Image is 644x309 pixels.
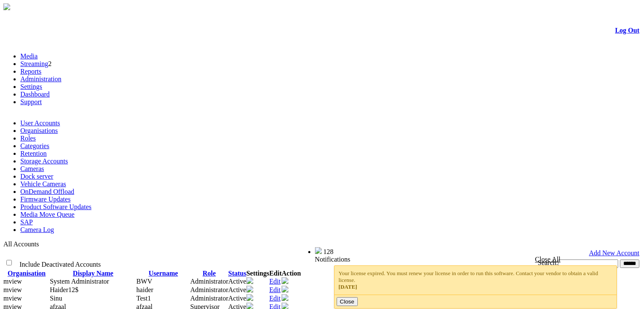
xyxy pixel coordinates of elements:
a: Media Move Queue [20,211,75,218]
span: mview [3,278,22,285]
a: Product Software Updates [20,203,91,210]
span: BWV [136,278,152,285]
span: [DATE] [339,284,357,290]
a: Administration [20,75,61,83]
a: Display Name [73,270,113,277]
a: Camera Log [20,226,54,233]
a: Cameras [20,165,44,172]
div: Your license expired. You must renew your license in order to run this software. Contact your ven... [339,270,613,290]
a: Username [149,270,178,277]
a: SAP [20,218,33,226]
span: Contact Method: SMS and Email [50,286,79,293]
a: Dock server [20,173,53,180]
span: mview [3,295,22,302]
a: Settings [20,83,42,90]
a: Log Out [615,27,639,34]
span: Contact Method: None [50,278,109,285]
a: Support [20,98,42,105]
span: 128 [323,248,334,255]
a: Organisations [20,127,58,134]
a: Reports [20,68,41,75]
span: Test1 [136,295,151,302]
button: Close [337,297,358,306]
a: Categories [20,142,49,149]
a: Close All [535,256,561,263]
a: User Accounts [20,119,60,127]
a: Vehicle Cameras [20,180,66,188]
span: All Accounts [3,240,39,248]
span: Welcome, System Administrator (Administrator) [191,248,298,254]
a: Firmware Updates [20,196,71,203]
a: Retention [20,150,47,157]
img: arrow-3.png [3,3,10,10]
a: Organisation [8,270,46,277]
img: bell25.png [315,247,322,254]
span: haider [136,286,153,293]
a: Dashboard [20,91,50,98]
span: Contact Method: SMS and Email [50,295,62,302]
a: Roles [20,135,36,142]
span: Include Deactivated Accounts [19,261,101,268]
span: mview [3,286,22,293]
div: Notifications [315,256,623,263]
a: Streaming [20,60,48,67]
a: Media [20,52,38,60]
a: OnDemand Offload [20,188,74,195]
span: 2 [48,60,52,67]
a: Storage Accounts [20,157,68,165]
